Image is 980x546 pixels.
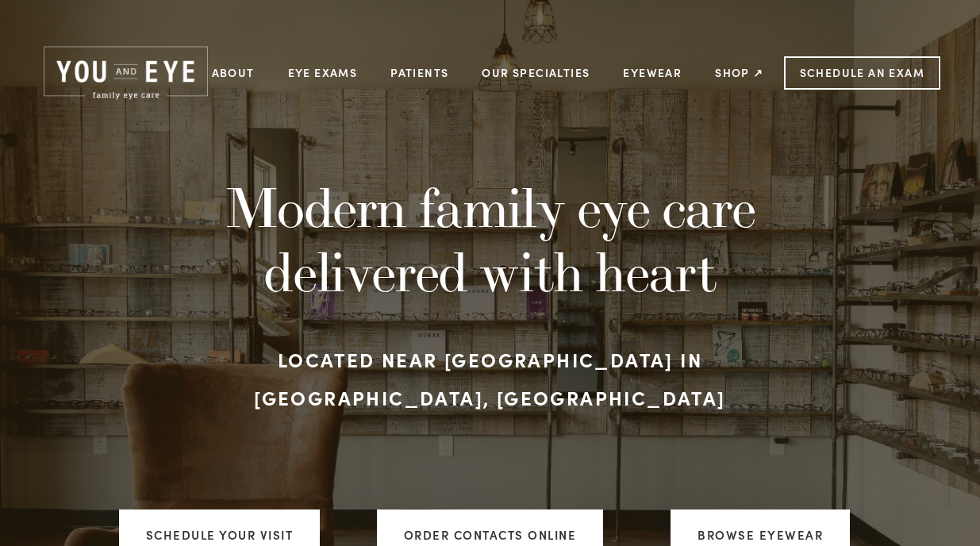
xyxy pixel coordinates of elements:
[715,60,763,85] a: Shop ↗
[254,346,725,410] strong: Located near [GEOGRAPHIC_DATA] in [GEOGRAPHIC_DATA], [GEOGRAPHIC_DATA]
[40,44,212,102] img: Rochester, MN | You and Eye | Family Eye Care
[623,60,682,85] a: Eyewear
[390,60,448,85] a: Patients
[217,175,763,303] h1: Modern family eye care delivered with heart
[784,56,940,90] a: Schedule an Exam
[288,60,358,85] a: Eye Exams
[212,60,255,85] a: About
[482,65,590,80] a: Our Specialties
